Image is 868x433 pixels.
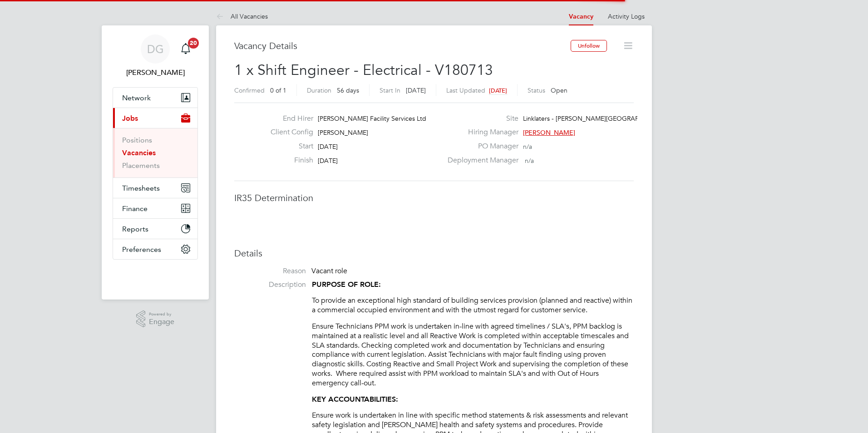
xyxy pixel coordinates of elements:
[234,266,306,276] label: Reason
[442,114,518,123] label: Site
[571,40,607,52] button: Unfollow
[312,296,634,315] p: To provide an exceptional high standard of building services provision (planned and reactive) wit...
[177,34,195,64] a: 20
[113,239,197,259] button: Preferences
[122,136,152,144] a: Positions
[311,266,347,276] span: Vacant role
[337,86,359,94] span: 56 days
[528,86,545,94] label: Status
[122,225,148,233] span: Reports
[442,156,518,165] label: Deployment Manager
[234,192,634,204] h3: IR35 Determination
[263,128,313,137] label: Client Config
[234,280,306,290] label: Description
[312,395,398,403] strong: KEY ACCOUNTABILITIES:
[113,108,197,128] button: Jobs
[307,86,331,94] label: Duration
[608,12,645,20] a: Activity Logs
[551,86,567,94] span: Open
[149,318,174,326] span: Engage
[523,128,575,137] span: [PERSON_NAME]
[318,114,426,123] span: [PERSON_NAME] Facility Services Ltd
[122,184,160,192] span: Timesheets
[263,114,313,123] label: End Hirer
[149,310,174,318] span: Powered by
[122,245,161,254] span: Preferences
[122,204,148,213] span: Finance
[446,86,485,94] label: Last Updated
[263,142,313,151] label: Start
[234,61,493,79] span: 1 x Shift Engineer - Electrical - V180713
[312,322,634,388] p: Ensure Technicians PPM work is undertaken in-line with agreed timelines / SLA's, PPM backlog is m...
[113,269,198,283] img: fastbook-logo-retina.png
[523,143,532,151] span: n/a
[113,178,197,198] button: Timesheets
[525,157,534,165] span: n/a
[113,269,198,283] a: Go to home page
[263,156,313,165] label: Finish
[234,247,634,259] h3: Details
[113,88,197,108] button: Network
[234,40,571,52] h3: Vacancy Details
[113,67,198,78] span: Daniel Gwynn
[318,128,368,137] span: [PERSON_NAME]
[312,280,381,289] strong: PURPOSE OF ROLE:
[136,310,175,328] a: Powered byEngage
[442,128,518,137] label: Hiring Manager
[318,143,338,151] span: [DATE]
[122,148,156,157] a: Vacancies
[216,12,268,20] a: All Vacancies
[406,86,426,94] span: [DATE]
[188,38,199,49] span: 20
[380,86,400,94] label: Start In
[102,25,209,300] nav: Main navigation
[122,161,160,170] a: Placements
[270,86,286,94] span: 0 of 1
[113,128,197,177] div: Jobs
[569,13,593,20] a: Vacancy
[147,43,164,55] span: DG
[489,87,507,94] span: [DATE]
[442,142,518,151] label: PO Manager
[113,34,198,78] a: DG[PERSON_NAME]
[318,157,338,165] span: [DATE]
[122,93,151,102] span: Network
[523,114,671,123] span: Linklaters - [PERSON_NAME][GEOGRAPHIC_DATA]
[234,86,265,94] label: Confirmed
[113,219,197,239] button: Reports
[113,198,197,218] button: Finance
[122,114,138,123] span: Jobs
